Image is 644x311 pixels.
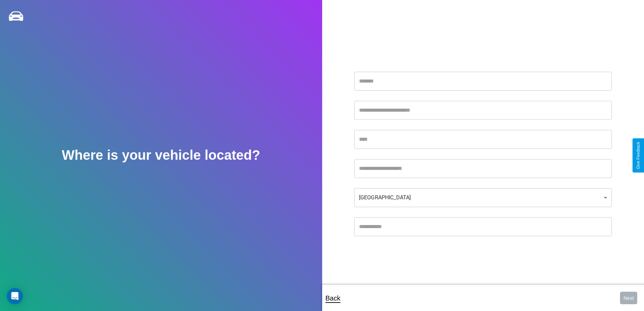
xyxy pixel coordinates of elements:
[620,292,637,304] button: Next
[7,288,23,304] div: Open Intercom Messenger
[354,188,612,207] div: [GEOGRAPHIC_DATA]
[326,292,340,304] p: Back
[62,148,260,163] h2: Where is your vehicle located?
[636,142,641,169] div: Give Feedback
